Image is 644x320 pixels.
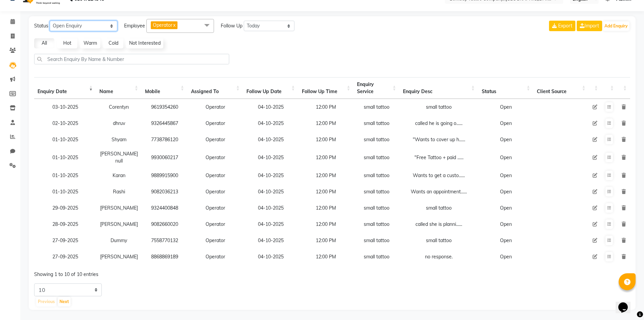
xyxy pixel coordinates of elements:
[299,200,354,216] td: 12:00 PM
[243,184,299,200] td: 04-10-2025
[142,99,188,115] td: 9619354260
[96,131,142,148] td: Shyam
[478,77,534,99] th: Status: activate to sort column ascending
[188,167,243,184] td: Operator
[96,184,142,200] td: Rashi
[57,38,77,48] a: Hot
[400,77,478,99] th: Enquiry Desc: activate to sort column ascending
[354,115,400,131] td: small tattoo
[188,232,243,249] td: Operator
[403,205,475,212] div: small tattoo
[96,167,142,184] td: Karan
[243,232,299,249] td: 04-10-2025
[243,148,299,167] td: 04-10-2025
[142,131,188,148] td: 7738786120
[96,216,142,232] td: [PERSON_NAME]
[153,22,172,28] span: Operator
[96,200,142,216] td: [PERSON_NAME]
[549,21,575,31] button: Export
[243,99,299,115] td: 04-10-2025
[478,200,534,216] td: Open
[478,148,534,167] td: Open
[142,232,188,249] td: 7558770132
[354,148,400,167] td: small tattoo
[96,232,142,249] td: Dummy
[34,77,96,99] th: Enquiry Date: activate to sort column ascending
[354,249,400,265] td: small tattoo
[34,200,96,216] td: 29-09-2025
[478,216,534,232] td: Open
[601,77,617,99] th: : activate to sort column ascending
[617,77,630,99] th: : activate to sort column ascending
[299,249,354,265] td: 12:00 PM
[478,184,534,200] td: Open
[354,200,400,216] td: small tattoo
[299,99,354,115] td: 12:00 PM
[299,184,354,200] td: 12:00 PM
[124,22,145,29] span: Employee
[58,297,71,306] button: Next
[243,77,299,99] th: Follow Up Date: activate to sort column ascending
[142,148,188,167] td: 9930060217
[243,249,299,265] td: 04-10-2025
[80,38,100,48] a: Warm
[142,77,188,99] th: Mobile : activate to sort column ascending
[34,148,96,167] td: 01-10-2025
[126,38,163,48] a: Not Interested
[188,77,243,99] th: Assigned To : activate to sort column ascending
[221,22,242,29] span: Follow Up
[34,99,96,115] td: 03-10-2025
[188,131,243,148] td: Operator
[603,21,629,31] button: Add Enquiry
[577,21,602,31] a: Import
[142,184,188,200] td: 9082036213
[403,172,475,179] div: Wants to get a custo......
[34,54,229,64] input: Search Enquiry By Name & Number
[34,22,48,29] span: Status
[299,77,354,99] th: Follow Up Time : activate to sort column ascending
[558,23,572,29] span: Export
[299,167,354,184] td: 12:00 PM
[188,216,243,232] td: Operator
[34,216,96,232] td: 28-09-2025
[34,115,96,131] td: 02-10-2025
[354,216,400,232] td: small tattoo
[403,136,475,143] div: "Wants to cover up h......
[403,104,475,111] div: small tattoo
[188,115,243,131] td: Operator
[243,167,299,184] td: 04-10-2025
[142,167,188,184] td: 9889915900
[299,115,354,131] td: 12:00 PM
[354,131,400,148] td: small tattoo
[299,216,354,232] td: 12:00 PM
[34,184,96,200] td: 01-10-2025
[188,184,243,200] td: Operator
[299,131,354,148] td: 12:00 PM
[188,200,243,216] td: Operator
[96,148,142,167] td: [PERSON_NAME] null
[34,249,96,265] td: 27-09-2025
[354,99,400,115] td: small tattoo
[403,120,475,127] div: called he is going o......
[96,115,142,131] td: dhruv
[188,249,243,265] td: Operator
[403,253,475,260] div: no response.
[354,167,400,184] td: small tattoo
[36,297,56,306] button: Previous
[616,293,637,313] iframe: chat widget
[142,200,188,216] td: 9324400848
[188,99,243,115] td: Operator
[34,267,277,278] div: Showing 1 to 10 of 10 entries
[478,232,534,249] td: Open
[589,77,601,99] th: : activate to sort column ascending
[103,38,123,48] a: Cold
[478,99,534,115] td: Open
[96,249,142,265] td: [PERSON_NAME]
[478,249,534,265] td: Open
[478,131,534,148] td: Open
[403,154,475,161] div: "Free Tattoo + paid ......
[34,167,96,184] td: 01-10-2025
[354,77,400,99] th: Enquiry Service : activate to sort column ascending
[478,167,534,184] td: Open
[403,188,475,195] div: Wants an appointment......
